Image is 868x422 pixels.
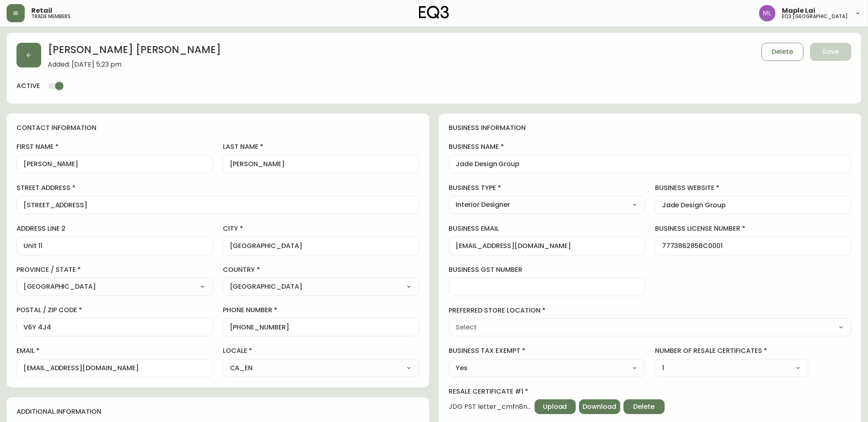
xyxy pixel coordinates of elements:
label: street address [16,183,419,192]
span: Upload [543,402,567,411]
label: business email [449,224,646,233]
label: country [223,265,419,274]
span: Retail [31,7,52,14]
label: business gst number [449,265,646,274]
input: https://www.designshop.com [662,201,845,209]
h5: trade members [31,14,70,19]
span: JDG PST letter_cmfn8ntum457v0142vekydbfv.pdf [449,403,531,410]
h4: Resale Certificate # 1 [449,387,665,396]
label: phone number [223,306,419,315]
label: first name [16,142,213,151]
h4: active [16,81,40,90]
label: business license number [655,224,852,233]
h4: contact information [16,123,419,132]
label: province / state [16,265,213,274]
label: business type [449,183,646,192]
button: Upload [535,399,576,414]
button: Delete [762,43,804,61]
label: number of resale certificates [655,346,809,355]
label: city [223,224,419,233]
label: postal / zip code [16,306,213,315]
h2: [PERSON_NAME] [PERSON_NAME] [48,43,221,61]
span: Download [583,402,617,411]
span: Delete [634,402,655,411]
label: locale [223,346,419,355]
img: logo [419,6,449,19]
label: business tax exempt [449,346,646,355]
label: business name [449,142,852,151]
label: address line 2 [16,224,213,233]
h4: additional information [16,407,419,416]
label: email [16,346,213,355]
label: preferred store location [449,306,852,315]
span: Added: [DATE] 5:23 pm [48,61,221,68]
label: business website [655,183,852,192]
button: Download [579,399,620,414]
h4: business information [449,123,852,132]
span: Maple Lai [782,7,816,14]
h5: eq3 [GEOGRAPHIC_DATA] [782,14,848,19]
img: 61e28cffcf8cc9f4e300d877dd684943 [759,5,776,21]
button: Delete [624,399,665,414]
span: Delete [772,47,793,56]
label: last name [223,142,419,151]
